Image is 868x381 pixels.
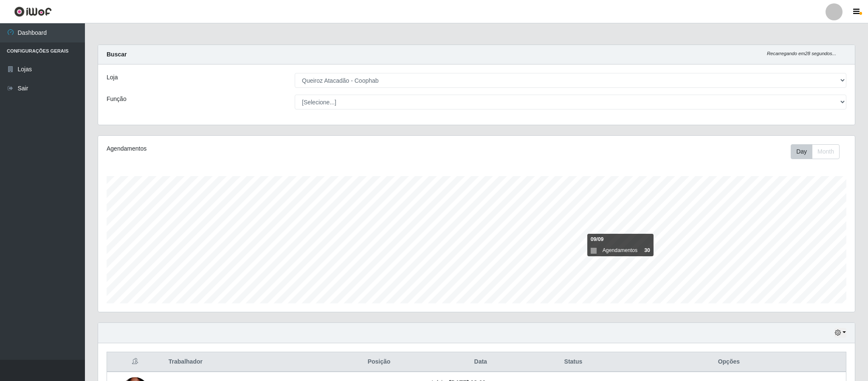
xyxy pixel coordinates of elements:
div: Agendamentos [107,144,407,153]
th: Data [426,352,535,372]
div: Toolbar with button groups [791,144,846,159]
th: Posição [332,352,427,372]
th: Opções [612,352,846,372]
div: First group [791,144,840,159]
label: Função [107,95,127,104]
img: CoreUI Logo [14,6,52,17]
button: Day [791,144,812,159]
i: Recarregando em 28 segundos... [767,51,836,56]
th: Trabalhador [163,352,332,372]
strong: Buscar [107,51,127,58]
label: Loja [107,73,118,82]
th: Status [535,352,612,372]
button: Month [812,144,840,159]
